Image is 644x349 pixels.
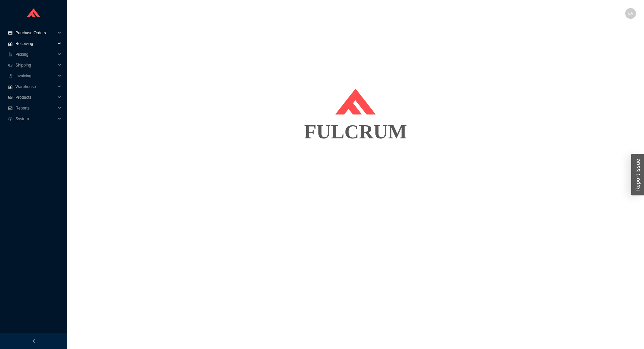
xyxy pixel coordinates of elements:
span: setting [8,117,13,121]
span: Products [15,92,56,103]
span: System [15,114,56,124]
span: Shipping [15,60,56,71]
span: Purchase Orders [15,28,56,38]
span: LA [628,8,633,19]
span: Reports [15,103,56,114]
span: Warehouse [15,81,56,92]
span: Picking [15,49,56,60]
span: Receiving [15,38,56,49]
span: credit-card [8,31,13,35]
div: FULCRUM [75,115,636,148]
span: book [8,74,13,78]
span: left [32,339,36,343]
span: read [8,95,13,99]
span: Invoicing [15,71,56,81]
span: fund [8,106,13,110]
